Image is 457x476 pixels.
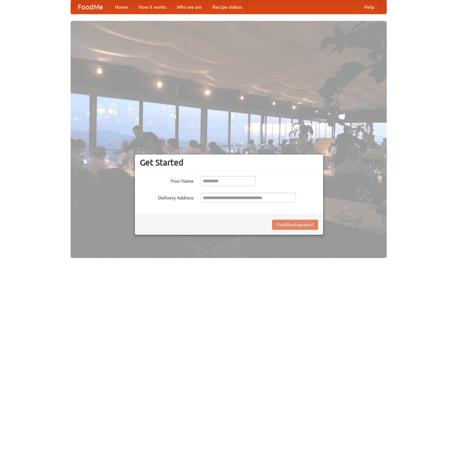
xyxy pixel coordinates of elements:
[140,176,194,184] label: Your Name
[140,157,318,168] h3: Get Started
[207,0,247,14] a: Recipe videos
[71,0,110,14] a: FoodMe
[172,0,207,14] a: Who we are
[110,0,133,14] a: Home
[272,220,318,230] button: Find Restaurants!
[133,0,172,14] a: How it works
[140,193,194,201] label: Delivery Address
[359,0,380,14] a: Help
